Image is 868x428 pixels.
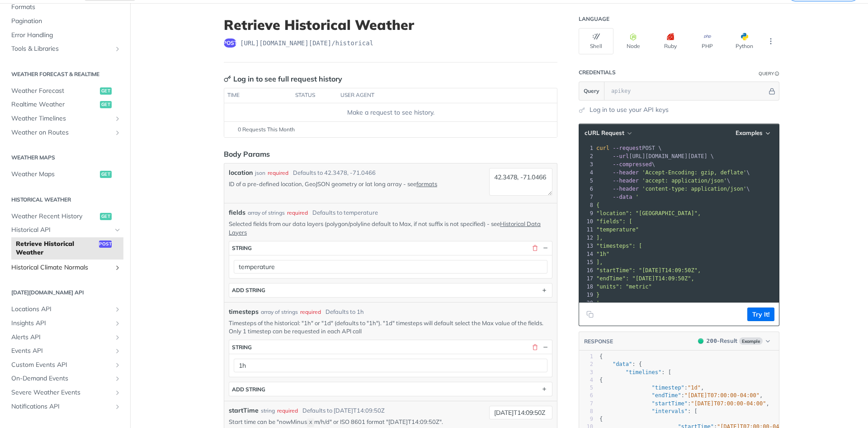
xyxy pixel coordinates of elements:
span: Weather Forecast [11,87,98,96]
button: Show subpages for On-Demand Events [114,375,121,382]
span: "timesteps": [ [596,243,642,249]
span: { [596,202,599,208]
a: Realtime Weatherget [7,98,123,111]
div: string [261,407,275,415]
span: --url [613,153,629,159]
div: 4 [579,168,594,177]
div: 8 [579,201,594,209]
p: Timesteps of the historical: "1h" or "1d" (defaults to "1h"). "1d" timesteps will default select ... [229,319,552,335]
span: "[DATE]T07:00:00-04:00" [684,392,759,399]
a: Insights APIShow subpages for Insights API [7,317,123,330]
span: "timestep" [652,385,684,391]
span: 'Accept-Encoding: gzip, deflate' [642,169,746,176]
span: get [100,171,112,178]
h2: Weather Maps [7,154,123,162]
button: RESPONSE [584,337,613,346]
p: Start time can be "nowMinus m/h/d" or ISO 8601 format "[DATE]T14:09:50Z". [229,418,486,426]
span: --compressed [613,161,652,168]
a: Notifications APIShow subpages for Notifications API [7,400,123,414]
span: ], [596,259,603,265]
span: post [99,240,112,248]
span: Retrieve Historical Weather [16,240,97,257]
div: Make a request to see history. [228,108,553,117]
span: Examples [736,129,763,137]
span: 200 [698,338,703,344]
th: status [292,88,337,103]
a: Historical APIHide subpages for Historical API [7,223,123,237]
span: 200 [707,337,717,344]
span: Weather Timelines [11,114,112,123]
span: 'accept: application/json' [642,178,727,184]
span: : , [599,392,763,399]
button: Examples [732,129,774,138]
span: On-Demand Events [11,374,112,383]
span: cURL Request [585,129,624,137]
div: 12 [579,234,594,242]
div: required [277,407,298,415]
span: { [599,377,603,383]
span: Formats [11,3,121,12]
div: 13 [579,242,594,250]
button: string [229,340,552,354]
div: 19 [579,291,594,299]
button: string [229,241,552,255]
span: Locations API [11,305,112,314]
div: Body Params [224,149,270,159]
button: Show subpages for Insights API [114,320,121,327]
div: Log in to see full request history [224,73,342,84]
div: 16 [579,266,594,274]
div: QueryInformation [759,70,779,77]
div: Credentials [579,69,616,76]
a: Weather Forecastget [7,84,123,98]
button: Node [616,28,651,54]
button: cURL Request [581,129,634,138]
h1: Retrieve Historical Weather [224,17,557,33]
div: 5 [579,177,594,185]
div: 9 [579,415,593,423]
div: Defaults to temperature [312,208,378,217]
button: Show subpages for Alerts API [114,334,121,341]
span: "startTime": "[DATE]T14:09:50Z", [596,267,701,274]
a: Error Handling [7,29,123,42]
div: json [255,169,265,177]
button: Try It! [747,308,774,321]
a: Severe Weather EventsShow subpages for Severe Weather Events [7,386,123,399]
span: "intervals" [652,408,688,414]
span: { [599,416,603,422]
div: Language [579,15,609,23]
span: --header [613,169,639,176]
span: "[DATE]T07:00:00-04:00" [691,400,766,407]
div: required [268,169,288,177]
textarea: 42.3478, -71.0466 [489,168,552,196]
label: location [229,168,253,178]
div: 7 [579,193,594,201]
button: Hide [767,87,777,96]
span: "endTime" [652,392,681,399]
span: ' [596,300,599,306]
a: Tools & LibrariesShow subpages for Tools & Libraries [7,42,123,56]
span: post [224,38,236,48]
span: get [100,87,112,95]
span: Query [584,87,599,95]
span: { [599,353,603,360]
span: Tools & Libraries [11,44,112,53]
span: 'content-type: application/json' [642,186,746,192]
span: "timelines" [626,369,661,375]
span: curl [596,145,609,151]
a: Events APIShow subpages for Events API [7,344,123,358]
span: Example [739,337,763,345]
th: time [224,88,292,103]
span: "1h" [596,251,609,257]
span: "endTime": "[DATE]T14:09:50Z", [596,275,694,282]
div: 18 [579,283,594,291]
span: : , [599,400,769,407]
span: : [ [599,369,671,375]
span: "fields": [ [596,218,632,225]
div: 17 [579,274,594,283]
div: array of strings [248,209,285,217]
div: string [232,245,252,251]
button: Hide subpages for Historical API [114,226,121,234]
span: Notifications API [11,402,112,411]
a: Weather Recent Historyget [7,210,123,223]
span: --request [613,145,642,151]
